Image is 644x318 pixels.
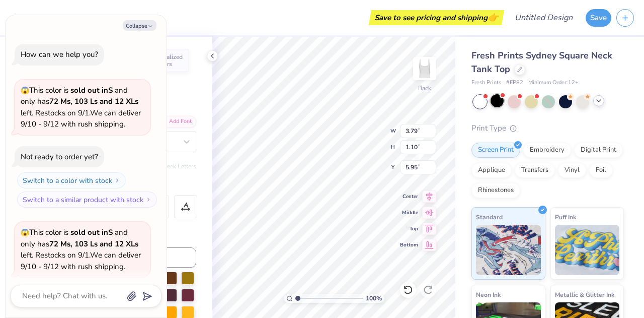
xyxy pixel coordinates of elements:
span: Neon Ink [476,289,501,300]
div: Not ready to order yet? [21,152,98,162]
div: Back [418,84,431,93]
div: Digital Print [574,143,623,158]
strong: 72 Ms, 103 Ls and 12 XLs [49,96,138,106]
span: 😱 [21,86,29,95]
span: 100 % [366,294,382,303]
span: Middle [400,209,418,216]
span: Metallic & Glitter Ink [555,289,614,300]
div: Add Font [156,116,196,128]
button: Collapse [123,20,156,31]
img: Back [415,58,435,79]
div: Applique [471,163,512,178]
strong: sold out in S [70,85,113,95]
div: Transfers [515,163,555,178]
div: Rhinestones [471,183,520,198]
span: This color is and only has left . Restocks on 9/1. We can deliver 9/10 - 9/12 with rush shipping. [21,85,141,130]
img: Puff Ink [555,225,620,275]
span: Minimum Order: 12 + [528,79,579,87]
span: 👉 [488,11,499,23]
strong: 72 Ms, 103 Ls and 12 XLs [49,239,138,249]
div: Print Type [471,122,624,134]
button: Switch to a color with stock [17,172,126,188]
input: Untitled Design [507,8,581,28]
span: This color is and only has left . Restocks on 9/1. We can deliver 9/10 - 9/12 with rush shipping. [21,227,141,272]
span: Center [400,193,418,200]
img: Standard [476,225,541,275]
div: Save to see pricing and shipping [371,10,502,25]
span: Puff Ink [555,212,576,222]
div: How can we help you? [21,49,98,59]
div: Screen Print [471,143,520,158]
strong: sold out in S [70,227,113,237]
span: Bottom [400,241,418,248]
div: Foil [589,163,613,178]
button: Save [586,9,611,27]
div: Embroidery [523,143,571,158]
span: # FP82 [506,79,523,87]
span: Standard [476,212,503,222]
span: 😱 [21,228,29,237]
img: Switch to a color with stock [114,177,120,183]
span: Top [400,225,418,232]
span: Fresh Prints [471,79,501,87]
img: Switch to a similar product with stock [145,197,151,203]
span: Fresh Prints Sydney Square Neck Tank Top [471,49,612,75]
button: Switch to a similar product with stock [17,192,157,208]
div: Vinyl [558,163,586,178]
